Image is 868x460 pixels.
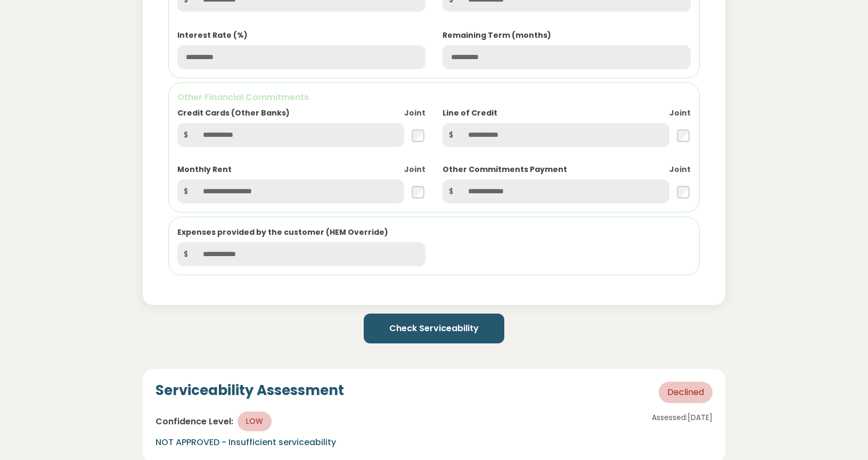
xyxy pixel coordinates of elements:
[155,382,344,400] h4: Serviceability Assessment
[177,179,194,203] span: $
[669,108,691,119] label: Joint
[815,409,868,460] iframe: Chat Widget
[443,108,497,119] label: Line of Credit
[404,164,425,175] label: Joint
[538,412,713,423] p: Assessed: [DATE]
[177,30,248,41] label: Interest Rate (%)
[364,314,504,343] button: Check Serviceability
[177,108,290,119] label: Credit Cards (Other Banks)
[443,123,460,147] span: $
[177,123,194,147] span: $
[404,108,425,119] label: Joint
[177,242,194,266] span: $
[177,92,691,103] h6: Other Financial Commitments
[155,436,521,449] p: NOT APPROVED - Insufficient serviceability
[443,164,567,175] label: Other Commitments Payment
[177,227,388,238] label: Expenses provided by the customer (HEM Override)
[669,164,691,175] label: Joint
[155,415,233,428] span: Confidence Level:
[443,30,551,41] label: Remaining Term (months)
[443,179,460,203] span: $
[177,164,232,175] label: Monthly Rent
[238,412,272,431] span: LOW
[659,382,713,403] span: Declined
